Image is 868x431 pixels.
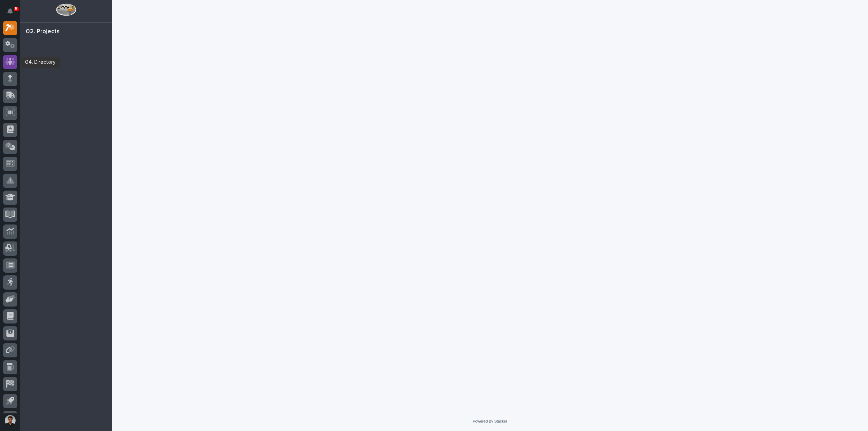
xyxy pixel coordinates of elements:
div: Notifications5 [8,8,17,19]
p: 5 [15,6,17,11]
button: Notifications [3,4,17,18]
img: Workspace Logo [56,3,76,16]
button: users-avatar [3,413,17,428]
a: Powered By Stacker [473,419,507,423]
div: 02. Projects [26,28,60,36]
